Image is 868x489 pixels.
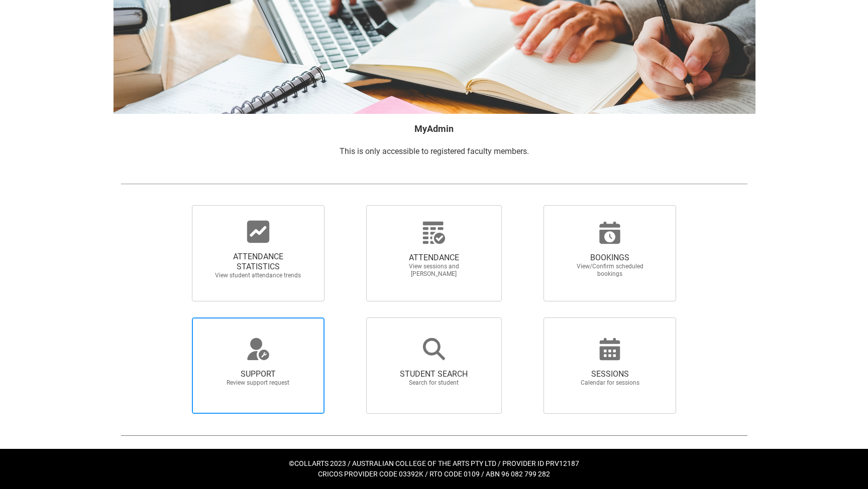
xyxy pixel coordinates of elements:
[390,263,478,278] span: View sessions and [PERSON_NAME]
[566,379,654,387] span: Calendar for sessions
[214,252,302,272] span: ATTENDANCE STATISTICS
[121,122,747,135] h2: MyAdmin
[566,253,654,263] span: BOOKINGS
[121,179,747,189] img: REDU_GREY_LINE
[214,369,302,379] span: SUPPORT
[214,379,302,387] span: Review support request
[566,369,654,379] span: SESSIONS
[214,272,302,279] span: View student attendance trends
[390,253,478,263] span: ATTENDANCE
[121,430,747,440] img: REDU_GREY_LINE
[390,379,478,387] span: Search for student
[390,369,478,379] span: STUDENT SEARCH
[566,263,654,278] span: View/Confirm scheduled bookings
[340,146,529,156] span: This is only accessible to registered faculty members.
